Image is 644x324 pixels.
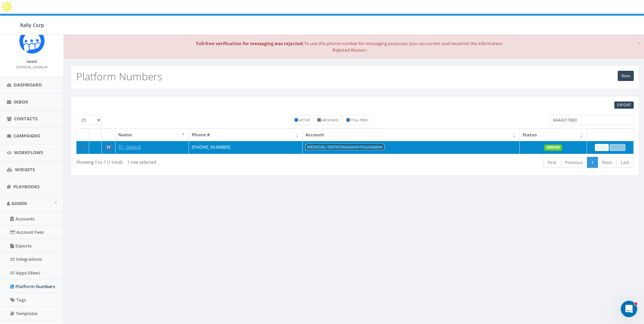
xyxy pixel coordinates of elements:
[303,129,520,141] th: Account: activate to sort column ascending
[105,145,112,151] label: TF
[76,71,162,82] h2: Platform Numbers
[16,64,47,70] a: [PERSON_NAME]
[305,144,384,150] a: [MEDICAL_DATA] Research Foundation
[76,156,303,165] div: Showing 1 to 1 (1 total)
[19,28,45,54] img: Icon_1.png
[621,301,637,317] iframe: Intercom live chat
[595,144,609,151] a: View
[351,118,368,122] small: Toll Free
[598,157,617,168] a: Next
[115,129,189,141] th: Name: activate to sort column descending
[16,65,47,69] small: [PERSON_NAME]
[561,157,587,168] a: Previous
[637,38,641,48] span: ×
[13,184,40,190] span: Playbooks
[27,59,37,64] small: Name
[14,116,38,122] span: Contacts
[549,115,634,125] input: Type to search
[614,102,634,109] a: EXPORT
[14,99,28,105] span: Inbox
[20,22,44,28] span: Rally Corp
[15,166,35,173] span: Widgets
[322,118,338,122] small: Archived
[189,129,303,141] th: Phone #: activate to sort column ascending
[189,141,303,154] td: [PHONE_NUMBER]
[543,157,561,168] a: First
[637,40,641,47] button: Close
[618,71,634,81] a: New
[11,200,27,206] span: Admin
[616,157,634,168] a: Last
[127,159,156,165] span: 1 row selected
[14,149,43,156] span: Workflows
[118,144,141,150] a: TF - Default
[299,118,310,122] small: Active
[520,129,587,141] th: Status: activate to sort column ascending
[14,133,40,139] span: Campaigns
[14,82,42,88] span: Dashboard
[544,145,562,151] label: Verified
[196,40,304,46] b: Toll-free verification for messaging was rejected.
[587,157,598,168] a: 1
